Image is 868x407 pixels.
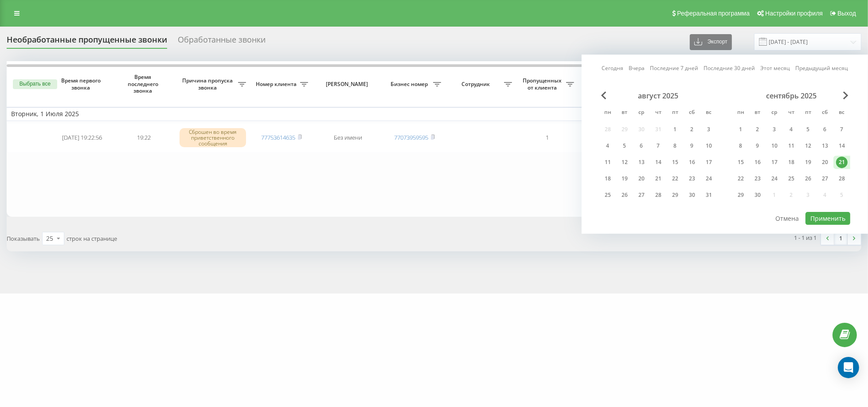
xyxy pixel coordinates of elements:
[653,140,664,152] div: 7
[599,91,717,100] div: август 2025
[599,139,616,153] div: пн 4 авг. 2025 г.
[838,357,859,378] div: Open Intercom Messenger
[653,189,664,201] div: 28
[619,173,630,184] div: 19
[795,64,848,73] a: Предыдущий месяц
[769,124,780,135] div: 3
[819,124,831,135] div: 6
[819,157,831,168] div: 20
[669,173,681,184] div: 22
[735,189,747,201] div: 29
[684,123,700,136] div: сб 2 авг. 2025 г.
[833,139,850,153] div: вс 14 сент. 2025 г.
[735,124,747,135] div: 1
[686,124,698,135] div: 2
[843,91,848,99] span: Next Month
[619,140,630,152] div: 5
[749,156,766,169] div: вт 16 сент. 2025 г.
[819,173,831,184] div: 27
[786,124,797,135] div: 4
[450,81,504,88] span: Сотрудник
[113,123,175,153] td: 19:22
[667,156,684,169] div: пт 15 авг. 2025 г.
[602,157,614,168] div: 11
[616,156,633,169] div: вт 12 авг. 2025 г.
[734,106,747,120] abbr: понедельник
[703,189,715,201] div: 31
[684,139,700,153] div: сб 9 авг. 2025 г.
[619,157,630,168] div: 12
[686,140,698,152] div: 9
[783,172,800,185] div: чт 25 сент. 2025 г.
[120,74,168,94] span: Время последнего звонка
[700,172,717,185] div: вс 24 авг. 2025 г.
[255,81,300,88] span: Номер клиента
[735,157,747,168] div: 15
[752,124,763,135] div: 2
[686,189,698,201] div: 30
[752,173,763,184] div: 23
[313,123,383,153] td: Без имени
[817,139,833,153] div: сб 13 сент. 2025 г.
[752,140,763,152] div: 9
[690,34,732,50] button: Экспорт
[616,172,633,185] div: вт 19 авг. 2025 г.
[818,106,832,120] abbr: суббота
[669,157,681,168] div: 15
[837,10,856,17] span: Выход
[516,123,579,153] td: 1
[650,156,667,169] div: чт 14 авг. 2025 г.
[633,156,650,169] div: ср 13 авг. 2025 г.
[669,106,682,120] abbr: пятница
[616,139,633,153] div: вт 5 авг. 2025 г.
[684,188,700,202] div: сб 30 авг. 2025 г.
[817,172,833,185] div: сб 27 сент. 2025 г.
[786,140,797,152] div: 11
[667,172,684,185] div: пт 22 авг. 2025 г.
[732,188,749,202] div: пн 29 сент. 2025 г.
[700,188,717,202] div: вс 31 авг. 2025 г.
[686,157,698,168] div: 16
[46,234,53,243] div: 25
[633,188,650,202] div: ср 27 авг. 2025 г.
[769,157,780,168] div: 17
[636,157,647,168] div: 13
[768,106,781,120] abbr: среда
[703,124,715,135] div: 3
[751,106,764,120] abbr: вторник
[749,123,766,136] div: вт 2 сент. 2025 г.
[667,123,684,136] div: пт 1 авг. 2025 г.
[650,139,667,153] div: чт 7 авг. 2025 г.
[686,173,698,184] div: 23
[650,188,667,202] div: чт 28 авг. 2025 г.
[684,156,700,169] div: сб 16 авг. 2025 г.
[320,81,376,88] span: [PERSON_NAME]
[700,139,717,153] div: вс 10 авг. 2025 г.
[836,173,848,184] div: 28
[800,172,817,185] div: пт 26 сент. 2025 г.
[618,106,631,120] abbr: вторник
[752,189,763,201] div: 30
[800,139,817,153] div: пт 12 сент. 2025 г.
[771,212,804,225] button: Отмена
[669,189,681,201] div: 29
[700,156,717,169] div: вс 17 авг. 2025 г.
[669,124,681,135] div: 1
[836,157,848,168] div: 21
[735,140,747,152] div: 8
[7,235,40,243] span: Показывать
[51,123,113,153] td: [DATE] 19:22:56
[619,189,630,201] div: 26
[579,123,641,153] td: 2
[395,133,429,141] a: 77073959595
[602,64,623,73] a: Сегодня
[602,189,614,201] div: 25
[783,156,800,169] div: чт 18 сент. 2025 г.
[765,10,823,17] span: Настройки профиля
[633,172,650,185] div: ср 20 авг. 2025 г.
[786,173,797,184] div: 25
[669,140,681,152] div: 8
[732,91,850,100] div: сентябрь 2025
[749,139,766,153] div: вт 9 сент. 2025 г.
[836,140,848,152] div: 14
